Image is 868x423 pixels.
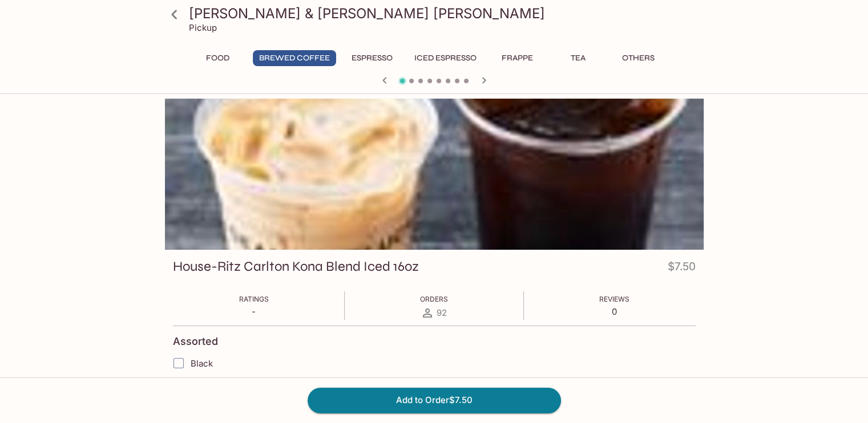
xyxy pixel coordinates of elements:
[613,50,664,66] button: Others
[191,358,213,369] span: Black
[189,5,699,22] h3: [PERSON_NAME] & [PERSON_NAME] [PERSON_NAME]
[239,306,269,317] p: -
[420,295,448,303] span: Orders
[239,295,269,303] span: Ratings
[492,50,543,66] button: Frappe
[173,258,419,275] h3: House-Ritz Carlton Kona Blend Iced 16oz
[345,50,399,66] button: Espresso
[437,307,447,318] span: 92
[599,306,629,317] p: 0
[189,22,217,33] p: Pickup
[192,50,244,66] button: Food
[165,99,704,250] div: House-Ritz Carlton Kona Blend Iced 16oz
[253,50,336,66] button: Brewed Coffee
[552,50,604,66] button: Tea
[668,258,696,280] h4: $7.50
[308,388,561,413] button: Add to Order$7.50
[599,295,629,303] span: Reviews
[173,335,218,348] h4: Assorted
[408,50,483,66] button: Iced Espresso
